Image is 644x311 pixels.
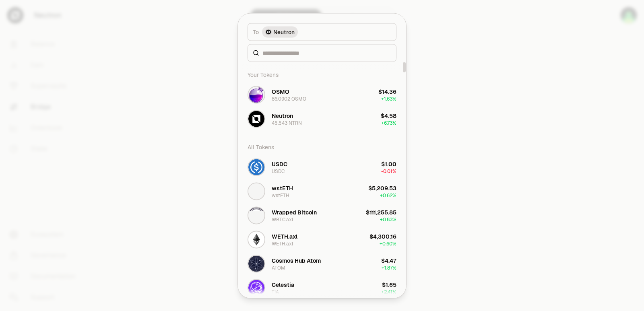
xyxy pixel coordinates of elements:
[248,23,396,41] button: ToNeutron LogoNeutron
[272,119,302,126] div: 45.543 NTRN
[248,231,264,247] img: WETH.axl Logo
[381,288,396,295] span: + 2.41%
[248,111,264,127] img: NTRN Logo
[382,264,396,271] span: + 1.87%
[382,280,396,288] div: $1.65
[272,184,293,192] div: wstETH
[369,232,396,240] div: $4,300.16
[380,240,396,247] span: + 0.60%
[253,28,259,36] span: To
[243,66,401,82] div: Your Tokens
[266,29,271,34] img: Neutron Logo
[248,159,264,175] img: USDC Logo
[272,208,317,216] div: Wrapped Bitcoin
[248,183,264,199] img: wstETH Logo
[381,111,396,119] div: $4.58
[381,95,396,102] span: + 1.63%
[243,139,401,155] div: All Tokens
[273,28,295,36] span: Neutron
[243,155,401,179] button: USDC LogoUSDCUSDC$1.00-0.01%
[243,82,401,107] button: OSMO LogoOSMO86.0902 OSMO$14.36+1.63%
[243,276,401,300] button: TIA LogoCelestiaTIA$1.65+2.41%
[381,256,396,264] div: $4.47
[272,240,293,247] div: WETH.axl
[248,255,264,272] img: ATOM Logo
[272,264,285,271] div: ATOM
[272,95,306,102] div: 86.0902 OSMO
[243,179,401,203] button: wstETH LogowstETHwstETH$5,209.53+0.62%
[368,184,396,192] div: $5,209.53
[381,160,396,168] div: $1.00
[243,203,401,227] button: WBTC.axl LogoWrapped BitcoinWBTC.axl$111,255.85+0.83%
[272,288,279,295] div: TIA
[243,251,401,276] button: ATOM LogoCosmos Hub AtomATOM$4.47+1.87%
[380,216,396,222] span: + 0.83%
[378,87,396,95] div: $14.36
[272,168,285,174] div: USDC
[243,227,401,251] button: WETH.axl LogoWETH.axlWETH.axl$4,300.16+0.60%
[272,216,293,222] div: WBTC.axl
[366,208,396,216] div: $111,255.85
[381,119,396,126] span: + 6.73%
[272,232,297,240] div: WETH.axl
[272,87,289,95] div: OSMO
[272,256,321,264] div: Cosmos Hub Atom
[381,168,396,174] span: -0.01%
[243,107,401,131] button: NTRN LogoNeutron45.543 NTRN$4.58+6.73%
[248,280,264,296] img: TIA Logo
[380,192,396,198] span: + 0.62%
[272,192,289,198] div: wstETH
[272,280,294,288] div: Celestia
[248,87,264,103] img: OSMO Logo
[248,207,264,223] img: WBTC.axl Logo
[272,111,293,119] div: Neutron
[272,160,287,168] div: USDC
